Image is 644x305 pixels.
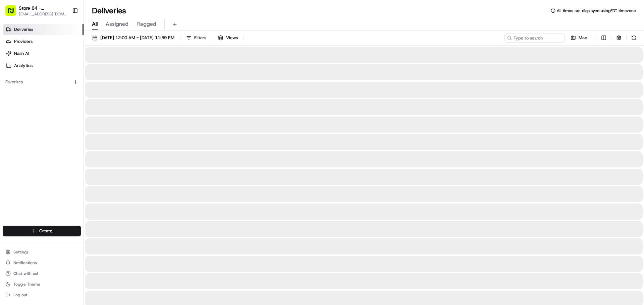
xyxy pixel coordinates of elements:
[579,35,587,41] span: Map
[183,33,209,43] button: Filters
[39,228,52,234] span: Create
[14,51,29,57] span: Nash AI
[3,3,69,19] button: Store 84 - [GEOGRAPHIC_DATA] ([GEOGRAPHIC_DATA]) (Just Salad)[EMAIL_ADDRESS][DOMAIN_NAME]
[3,60,84,71] a: Analytics
[568,33,590,43] button: Map
[13,292,27,298] span: Log out
[13,282,40,287] span: Toggle Theme
[92,20,98,28] span: All
[89,33,177,43] button: [DATE] 12:00 AM - [DATE] 11:59 PM
[504,33,565,43] input: Type to search
[557,8,636,13] span: All times are displayed using EDT timezone
[3,269,81,278] button: Chat with us!
[137,20,156,28] span: Flagged
[14,63,33,69] span: Analytics
[3,258,81,268] button: Notifications
[100,35,174,41] span: [DATE] 12:00 AM - [DATE] 11:59 PM
[226,35,238,41] span: Views
[19,5,68,11] button: Store 84 - [GEOGRAPHIC_DATA] ([GEOGRAPHIC_DATA]) (Just Salad)
[215,33,241,43] button: Views
[3,226,81,236] button: Create
[3,24,84,35] a: Deliveries
[13,271,38,276] span: Chat with us!
[106,20,128,28] span: Assigned
[3,247,81,257] button: Settings
[19,11,68,17] button: [EMAIL_ADDRESS][DOMAIN_NAME]
[13,260,37,265] span: Notifications
[3,36,84,47] a: Providers
[3,280,81,289] button: Toggle Theme
[92,5,126,16] h1: Deliveries
[3,77,81,87] div: Favorites
[3,48,84,59] a: Nash AI
[14,26,33,32] span: Deliveries
[14,39,33,45] span: Providers
[629,33,639,43] button: Refresh
[194,35,206,41] span: Filters
[13,249,29,255] span: Settings
[3,290,81,300] button: Log out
